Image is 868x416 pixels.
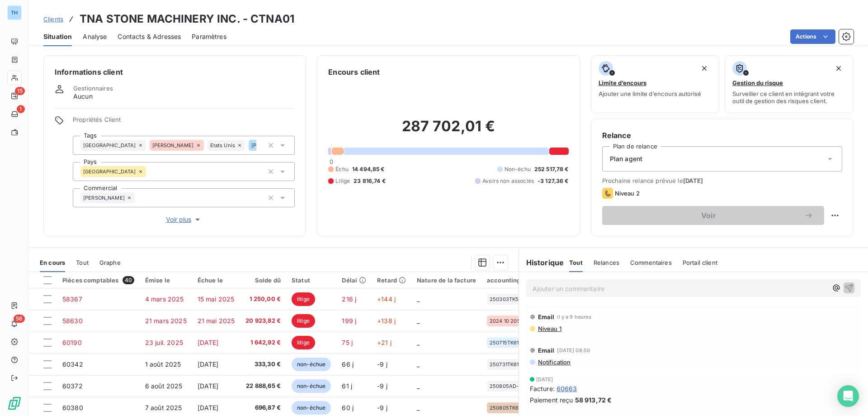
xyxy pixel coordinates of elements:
[17,105,25,113] span: 1
[417,339,420,346] span: _
[145,382,183,390] span: 6 août 2025
[732,90,846,105] span: Surveiller ce client en intégrant votre outil de gestion des risques client.
[292,336,315,349] span: litige
[152,143,194,148] span: [PERSON_NAME]
[76,259,89,266] span: Tout
[630,259,672,266] span: Commentaires
[15,87,25,95] span: 15
[292,314,315,328] span: litige
[683,177,703,184] span: [DATE]
[73,92,93,101] span: Aucun
[118,32,181,41] span: Contacts & Adresses
[135,194,142,202] input: Ajouter une valeur
[490,296,529,302] span: 250303TK59538SS
[245,316,281,325] span: 20 923,82 €
[530,395,573,405] span: Paiement reçu
[519,257,564,268] h6: Historique
[198,277,235,284] div: Échue le
[537,359,571,366] span: Notification
[377,382,387,390] span: -9 j
[482,177,534,185] span: Avoirs non associés
[245,403,281,412] span: 696,87 €
[62,382,83,390] span: 60372
[377,317,396,325] span: +138 j
[683,259,717,266] span: Portail client
[599,90,701,97] span: Ajouter une limite d’encours autorisé
[292,292,315,306] span: litige
[534,165,569,173] span: 252 517,78 €
[538,313,555,320] span: Email
[83,32,107,41] span: Analyse
[245,295,281,304] span: 1 250,00 €
[530,384,555,393] span: Facture :
[377,339,392,346] span: +21 j
[335,165,349,173] span: Échu
[40,259,65,266] span: En cours
[575,395,612,405] span: 58 913,72 €
[505,165,531,173] span: Non-échu
[245,338,281,347] span: 1 642,92 €
[342,339,353,346] span: 75 j
[62,360,83,368] span: 60342
[594,259,619,266] span: Relances
[83,169,136,174] span: [GEOGRAPHIC_DATA]
[7,396,22,411] img: Logo LeanPay
[83,195,125,201] span: [PERSON_NAME]
[145,404,182,411] span: 7 août 2025
[591,55,720,113] button: Limite d’encoursAjouter une limite d’encours autorisé
[615,190,640,197] span: Niveau 2
[256,141,264,149] input: Ajouter une valeur
[557,314,591,320] span: il y a 9 heures
[166,215,202,224] span: Voir plus
[145,317,187,325] span: 21 mars 2025
[837,385,859,407] div: Open Intercom Messenger
[377,295,396,303] span: +144 j
[538,347,555,354] span: Email
[292,401,331,415] span: non-échue
[192,32,226,41] span: Paramètres
[198,404,219,411] span: [DATE]
[146,167,153,176] input: Ajouter une valeur
[330,158,333,165] span: 0
[43,15,63,23] span: Clients
[417,382,420,390] span: _
[62,339,82,346] span: 60190
[210,143,236,148] span: Etats Unis
[417,404,420,411] span: _
[73,215,295,225] button: Voir plus
[55,67,295,77] h6: Informations client
[352,165,385,173] span: 14 494,85 €
[490,405,529,411] span: 250805TK61849AD-P
[99,259,121,266] span: Graphe
[490,362,529,367] span: 250731TK61720AD-P
[342,404,354,411] span: 60 j
[198,360,219,368] span: [DATE]
[342,382,352,390] span: 61 j
[610,154,643,163] span: Plan agent
[602,206,824,225] button: Voir
[7,5,22,20] div: TH
[62,317,83,325] span: 58630
[487,277,552,284] div: accountingReference
[145,339,183,346] span: 23 juil. 2025
[62,276,134,284] div: Pièces comptables
[73,85,113,92] span: Gestionnaires
[198,382,219,390] span: [DATE]
[43,14,63,24] a: Clients
[538,177,569,185] span: -3 127,36 €
[557,384,577,393] span: 60663
[198,317,235,325] span: 21 mai 2025
[417,360,420,368] span: _
[292,358,331,371] span: non-échue
[198,339,219,346] span: [DATE]
[613,212,804,219] span: Voir
[198,295,235,303] span: 15 mai 2025
[292,277,331,284] div: Statut
[245,382,281,391] span: 22 888,65 €
[790,29,835,44] button: Actions
[342,277,366,284] div: Délai
[536,377,553,382] span: [DATE]
[342,360,354,368] span: 66 j
[251,143,305,148] span: [PERSON_NAME] VDB
[377,404,387,411] span: -9 j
